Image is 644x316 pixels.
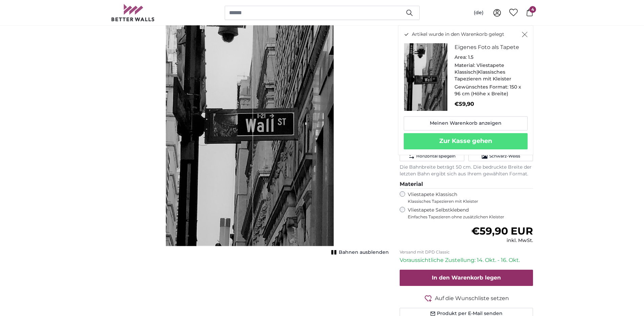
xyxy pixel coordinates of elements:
[471,237,533,244] div: inkl. MwSt.
[454,54,467,60] span: Area:
[454,43,522,51] h3: Eigenes Foto als Tapete
[489,153,520,159] span: Schwarz-Weiss
[408,199,528,204] span: Klassisches Tapezieren mit Kleister
[412,31,504,38] span: Artikel wurde in den Warenkorb gelegt
[468,151,533,161] button: Schwarz-Weiss
[400,270,533,286] button: In den Warenkorb legen
[416,153,456,159] span: Horizontal spiegeln
[404,116,528,130] a: Meinen Warenkorb anzeigen
[400,180,533,189] legend: Material
[454,84,521,97] span: 150 x 96 cm (Höhe x Breite)
[404,133,528,149] button: Zur Kasse gehen
[454,62,475,68] span: Material:
[408,191,528,204] label: Vliestapete Klassisch
[400,164,533,177] p: Die Bahnbreite beträgt 50 cm. Die bedruckte Breite der letzten Bahn ergibt sich aus Ihrem gewählt...
[529,6,536,13] span: 4
[471,225,533,237] span: €59,90 EUR
[454,62,511,82] span: Vliestapete Klassisch|Klassisches Tapezieren mit Kleister
[468,7,489,19] button: (de)
[400,151,464,161] button: Horizontal spiegeln
[454,84,508,90] span: Gewünschtes Format:
[432,274,501,281] span: In den Warenkorb legen
[398,25,533,155] div: Artikel wurde in den Warenkorb gelegt
[468,54,473,60] span: 1.5
[400,256,533,264] p: Voraussichtliche Zustellung: 14. Okt. - 16. Okt.
[339,249,389,256] span: Bahnen ausblenden
[522,31,528,38] button: Schließen
[329,248,389,257] button: Bahnen ausblenden
[408,207,533,220] label: Vliestapete Selbstklebend
[404,43,448,111] img: personalised-photo
[408,214,533,220] span: Einfaches Tapezieren ohne zusätzlichen Kleister
[111,4,155,21] img: Betterwalls
[400,294,533,302] button: Auf die Wunschliste setzen
[454,100,522,108] p: €59,90
[400,249,533,255] p: Versand mit DPD Classic
[435,294,509,302] span: Auf die Wunschliste setzen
